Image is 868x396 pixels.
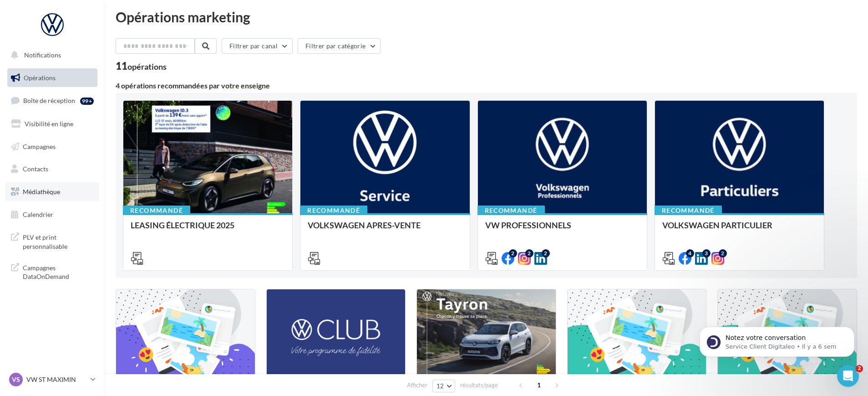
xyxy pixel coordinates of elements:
[655,206,722,216] div: Recommandé
[23,188,60,195] span: Médiathèque
[123,206,190,216] div: Recommandé
[5,91,99,110] a: Boîte de réception99+
[26,375,87,384] p: VW ST MAXIMIN
[407,381,427,390] span: Afficher
[686,249,694,257] div: 4
[131,221,285,239] div: LEASING ÉLECTRIQUE 2025
[719,249,727,257] div: 2
[300,206,367,216] div: Recommandé
[23,142,56,150] span: Campagnes
[80,98,94,105] div: 99+
[5,205,99,224] a: Calendrier
[298,38,381,54] button: Filtrer par catégorie
[5,182,99,201] a: Médiathèque
[542,249,550,257] div: 2
[525,249,533,257] div: 2
[23,165,48,173] span: Contacts
[837,365,859,387] iframe: Intercom live chat
[127,62,167,71] div: opérations
[116,10,857,24] div: Opérations marketing
[437,382,444,390] span: 12
[5,68,99,87] a: Opérations
[5,159,99,179] a: Contacts
[856,365,863,372] span: 2
[702,249,711,257] div: 3
[5,227,99,254] a: PLV et print personnalisable
[12,375,20,384] span: VS
[532,378,546,392] span: 1
[24,51,61,59] span: Notifications
[5,46,96,65] button: Notifications
[432,380,456,392] button: 12
[477,206,545,216] div: Recommandé
[222,38,293,54] button: Filtrer par canal
[308,221,462,239] div: VOLKSWAGEN APRES-VENTE
[686,308,868,371] iframe: Intercom notifications message
[116,61,167,71] div: 11
[24,74,56,82] span: Opérations
[460,381,498,390] span: résultats/page
[23,97,75,104] span: Boîte de réception
[5,114,99,134] a: Visibilité en ligne
[23,262,94,281] span: Campagnes DataOnDemand
[7,371,97,388] a: VS VW ST MAXIMIN
[23,231,94,251] span: PLV et print personnalisable
[23,211,53,218] span: Calendrier
[662,221,817,239] div: VOLKSWAGEN PARTICULIER
[485,221,640,239] div: VW PROFESSIONNELS
[5,137,99,156] a: Campagnes
[116,82,857,89] div: 4 opérations recommandées par votre enseigne
[509,249,517,257] div: 2
[25,120,73,128] span: Visibilité en ligne
[5,258,99,285] a: Campagnes DataOnDemand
